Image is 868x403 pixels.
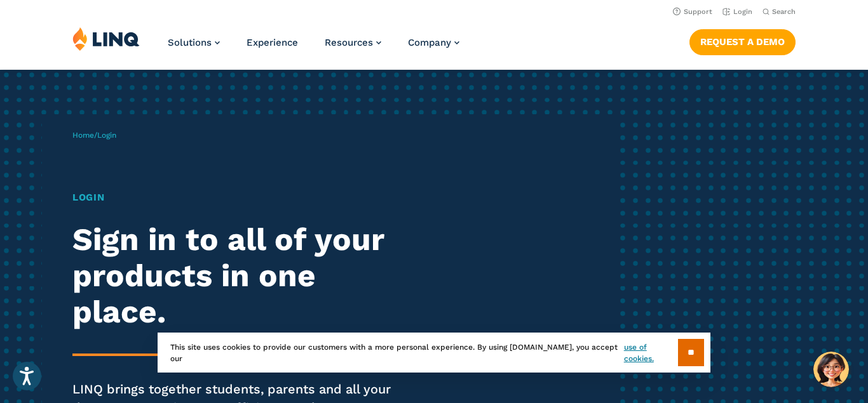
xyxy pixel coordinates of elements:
a: Support [673,8,712,16]
img: LINQ | K‑12 Software [72,27,140,51]
a: use of cookies. [624,341,678,364]
div: This site uses cookies to provide our customers with a more personal experience. By using [DOMAIN... [158,333,710,373]
span: Company [408,37,451,48]
a: Home [72,131,94,140]
a: Resources [325,37,381,48]
a: Login [722,8,752,16]
a: Solutions [168,37,220,48]
h1: Login [72,190,407,205]
span: Resources [325,37,373,48]
button: Open Search Bar [763,7,796,17]
button: Hello, have a question? Let’s chat. [813,352,849,387]
nav: Primary Navigation [168,27,459,69]
span: Search [772,8,796,16]
span: Solutions [168,37,212,48]
a: Company [408,37,459,48]
nav: Button Navigation [689,27,796,55]
span: Login [97,131,116,140]
a: Request a Demo [689,29,796,55]
a: Experience [247,37,298,48]
span: / [72,131,116,140]
h2: Sign in to all of your products in one place. [72,221,407,329]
